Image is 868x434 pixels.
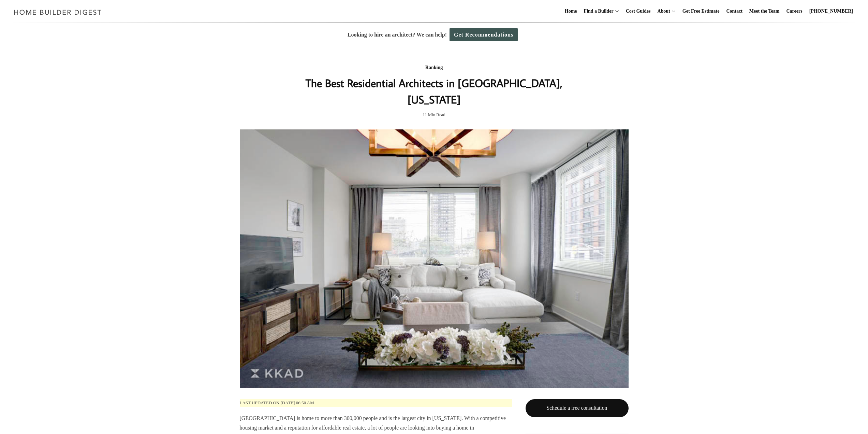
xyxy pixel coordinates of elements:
a: [PHONE_NUMBER] [807,0,856,22]
a: Careers [784,0,805,22]
a: Ranking [425,65,443,70]
a: Get Recommendations [450,28,518,41]
img: Home Builder Digest [11,5,105,19]
a: Contact [723,0,745,22]
a: Home [562,0,580,22]
a: Meet the Team [747,0,782,22]
a: Cost Guides [623,0,653,22]
p: Last updated on [DATE] 06:50 am [240,399,512,407]
h1: The Best Residential Architects in [GEOGRAPHIC_DATA], [US_STATE] [298,75,570,108]
a: Schedule a free consultation [526,399,629,417]
a: About [654,0,670,22]
a: Get Free Estimate [680,0,722,22]
span: 11 Min Read [423,111,445,118]
a: Find a Builder [581,0,614,22]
